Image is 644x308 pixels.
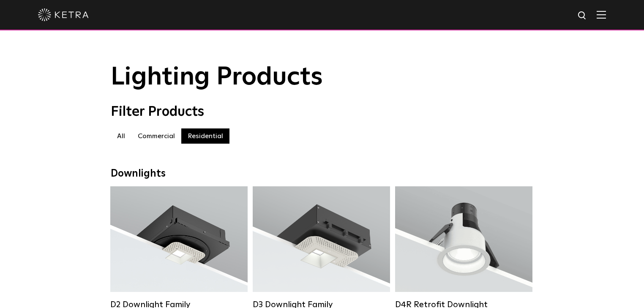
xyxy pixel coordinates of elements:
div: Filter Products [111,104,533,120]
img: search icon [577,11,588,21]
label: All [111,128,131,144]
label: Residential [181,128,229,144]
img: Hamburger%20Nav.svg [597,11,606,19]
div: Downlights [111,168,533,180]
span: Lighting Products [111,65,323,90]
label: Commercial [131,128,181,144]
img: ketra-logo-2019-white [38,8,89,21]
